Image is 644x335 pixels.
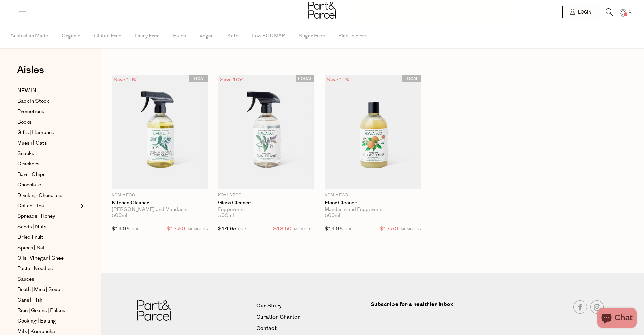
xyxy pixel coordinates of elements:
a: Curation Charter [256,313,365,322]
span: Login [576,9,591,15]
img: Part&Parcel [137,300,171,321]
span: 500ml [325,213,340,219]
span: $13.50 [273,225,291,233]
div: Save 10% [218,75,246,84]
span: Chocolate [17,181,41,189]
a: Oils | Vinegar | Ghee [17,254,79,262]
img: Part&Parcel [308,2,336,19]
a: NEW IN [17,87,79,95]
span: Drinking Chocolate [17,191,62,200]
span: Promotions [17,108,44,116]
p: Koala Eco [218,192,314,198]
span: Books [17,118,31,126]
img: Kitchen Cleaner [112,75,208,189]
a: 0 [620,9,626,16]
a: Sauces [17,275,79,283]
a: Crackers [17,160,79,168]
span: Coffee | Tea [17,202,44,210]
a: Back In Stock [17,97,79,105]
span: LOCAL [296,75,314,82]
span: Vegan [199,24,214,48]
small: RRP [132,227,139,232]
small: RRP [238,227,246,232]
span: Australian Made [10,24,48,48]
span: Dairy Free [135,24,160,48]
span: $13.50 [380,225,398,233]
span: Bars | Chips [17,171,45,179]
span: Crackers [17,160,39,168]
span: Dried Fruit [17,233,43,241]
a: Muesli | Oats [17,139,79,147]
span: 500ml [112,213,127,219]
span: 0 [627,9,633,15]
span: Spices | Salt [17,244,46,252]
div: Save 10% [112,75,139,84]
span: Cans | Fish [17,296,42,304]
a: Rice | Grains | Pulses [17,307,79,315]
span: Paleo [173,24,186,48]
span: Spreads | Honey [17,212,55,221]
span: $14.95 [325,225,343,232]
a: Login [562,6,599,18]
div: [PERSON_NAME] and Mandarin [112,207,208,213]
a: Dried Fruit [17,233,79,241]
span: $14.95 [112,225,130,232]
small: RRP [344,227,352,232]
a: Snacks [17,150,79,158]
img: Glass Cleaner [218,75,314,189]
p: Koala Eco [112,192,208,198]
inbox-online-store-chat: Shopify online store chat [595,308,639,330]
span: Gifts | Hampers [17,129,54,137]
a: Drinking Chocolate [17,191,79,200]
a: Bars | Chips [17,171,79,179]
a: Spreads | Honey [17,212,79,221]
a: Kitchen Cleaner [112,200,208,206]
span: Sauces [17,275,34,283]
a: Gifts | Hampers [17,129,79,137]
span: Back In Stock [17,97,49,105]
span: $13.50 [167,225,185,233]
p: Koala Eco [325,192,421,198]
span: Plastic Free [338,24,366,48]
span: Broth | Miso | Soup [17,286,61,294]
a: Coffee | Tea [17,202,79,210]
span: Cooking | Baking [17,317,56,325]
a: Broth | Miso | Soup [17,286,79,294]
span: Pasta | Noodles [17,265,53,273]
a: Aisles [17,65,44,82]
span: Snacks [17,150,34,158]
span: LOCAL [402,75,421,82]
small: MEMBERS [188,227,208,232]
img: Floor Cleaner [325,75,421,189]
div: Save 10% [325,75,352,84]
a: Cooking | Baking [17,317,79,325]
button: Expand/Collapse Coffee | Tea [79,202,84,210]
span: Oils | Vinegar | Ghee [17,254,64,262]
label: Subscribe for a healthier inbox [371,300,490,313]
span: Rice | Grains | Pulses [17,307,65,315]
span: Muesli | Oats [17,139,47,147]
span: LOCAL [189,75,208,82]
a: Cans | Fish [17,296,79,304]
span: Organic [62,24,80,48]
div: Peppermint [218,207,314,213]
span: $14.95 [218,225,236,232]
span: Keto [227,24,238,48]
span: 500ml [218,213,234,219]
a: Chocolate [17,181,79,189]
a: Spices | Salt [17,244,79,252]
span: Gluten Free [94,24,121,48]
a: Contact [256,324,365,333]
span: Sugar Free [299,24,325,48]
a: Promotions [17,108,79,116]
a: Glass Cleaner [218,200,314,206]
small: MEMBERS [401,227,421,232]
span: Seeds | Nuts [17,223,46,231]
div: Mandarin and Peppermint [325,207,421,213]
small: MEMBERS [294,227,314,232]
a: Pasta | Noodles [17,265,79,273]
a: Floor Cleaner [325,200,421,206]
a: Our Story [256,301,365,310]
span: Low FODMAP [252,24,285,48]
span: Aisles [17,62,44,77]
